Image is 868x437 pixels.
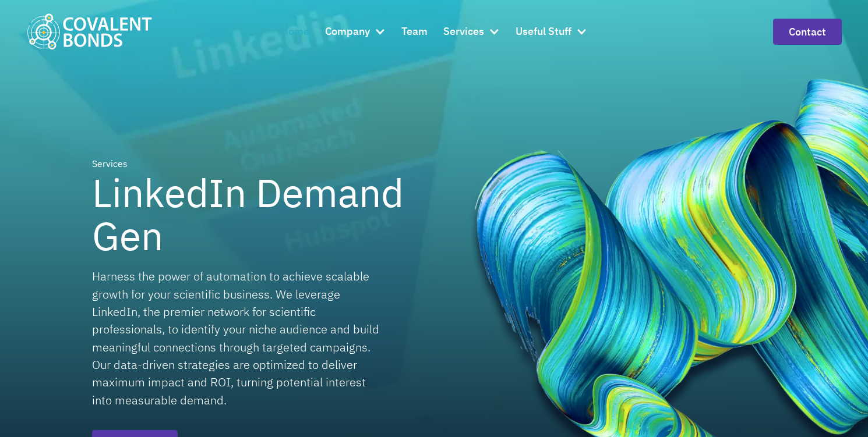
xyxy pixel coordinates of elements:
[516,23,571,40] div: Useful Stuff
[401,23,428,40] div: Team
[401,16,428,47] a: Team
[773,19,842,45] a: contact
[26,13,152,49] a: home
[443,23,484,40] div: Services
[325,16,386,47] div: Company
[92,268,380,409] div: Harness the power of automation to achieve scalable growth for your scientific business. We lever...
[325,23,370,40] div: Company
[92,157,128,171] div: Services
[690,311,868,437] iframe: Chat Widget
[443,16,500,47] div: Services
[281,23,309,40] div: Home
[92,171,459,258] h1: LinkedIn Demand Gen
[26,13,152,49] img: Covalent Bonds White / Teal Logo
[516,16,587,47] div: Useful Stuff
[281,16,309,47] a: Home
